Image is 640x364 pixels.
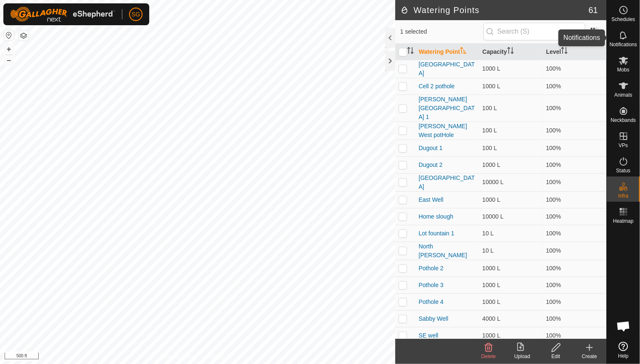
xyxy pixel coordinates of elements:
[132,10,140,19] span: SG
[546,195,603,204] div: 100%
[419,298,444,305] a: Pothole 4
[561,48,568,55] p-sorticon: Activate to sort
[546,229,603,238] div: 100%
[419,61,475,76] a: [GEOGRAPHIC_DATA]
[419,161,443,168] a: Dugout 2
[419,332,439,339] a: SE well
[419,196,444,203] a: East Well
[479,95,542,121] td: 100 L
[546,314,603,323] div: 100%
[546,161,603,169] div: 100%
[479,242,542,260] td: 10 L
[10,7,115,22] img: Gallagher Logo
[479,310,542,327] td: 4000 L
[617,67,629,72] span: Mobs
[607,338,640,362] a: Help
[546,281,603,290] div: 100%
[400,27,484,36] span: 1 selected
[546,212,603,221] div: 100%
[546,264,603,273] div: 100%
[546,82,603,91] div: 100%
[507,48,514,55] p-sorticon: Activate to sort
[419,174,475,190] a: [GEOGRAPHIC_DATA]
[419,83,455,90] a: Cell 2 pothole
[573,353,606,360] div: Create
[479,78,542,95] td: 1000 L
[4,30,14,40] button: Reset Map
[419,145,443,151] a: Dugout 1
[407,48,414,55] p-sorticon: Activate to sort
[479,156,542,173] td: 1000 L
[419,282,444,288] a: Pothole 3
[19,31,29,41] button: Map Layers
[613,219,634,224] span: Heatmap
[610,42,637,47] span: Notifications
[4,55,14,65] button: –
[546,246,603,255] div: 100%
[206,353,231,361] a: Contact Us
[484,23,585,40] input: Search (S)
[479,293,542,310] td: 1000 L
[419,123,467,138] a: [PERSON_NAME] West potHole
[479,225,542,242] td: 10 L
[479,260,542,277] td: 1000 L
[619,143,628,148] span: VPs
[611,118,636,123] span: Neckbands
[546,126,603,135] div: 100%
[618,193,628,198] span: Infra
[400,5,589,15] h2: Watering Points
[479,60,542,78] td: 1000 L
[546,104,603,113] div: 100%
[546,144,603,153] div: 100%
[505,353,539,360] div: Upload
[546,178,603,187] div: 100%
[546,64,603,73] div: 100%
[419,213,454,220] a: Home slough
[460,48,467,55] p-sorticon: Activate to sort
[611,17,635,22] span: Schedules
[419,230,455,237] a: Lot fountain 1
[611,314,636,339] div: Open chat
[479,44,542,60] th: Capacity
[479,191,542,208] td: 1000 L
[479,327,542,344] td: 1000 L
[479,208,542,225] td: 10000 L
[543,44,606,60] th: Level
[481,353,496,359] span: Delete
[539,353,573,360] div: Edit
[618,353,629,359] span: Help
[479,173,542,191] td: 10000 L
[419,243,467,258] a: North [PERSON_NAME]
[4,44,14,54] button: +
[614,92,632,98] span: Animals
[546,298,603,306] div: 100%
[589,4,598,16] span: 61
[419,315,449,322] a: Sabby Well
[479,140,542,156] td: 100 L
[479,277,542,293] td: 1000 L
[415,44,479,60] th: Watering Point
[164,353,196,361] a: Privacy Policy
[616,168,630,173] span: Status
[419,265,444,272] a: Pothole 2
[546,331,603,340] div: 100%
[479,121,542,140] td: 100 L
[419,96,475,120] a: [PERSON_NAME][GEOGRAPHIC_DATA] 1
